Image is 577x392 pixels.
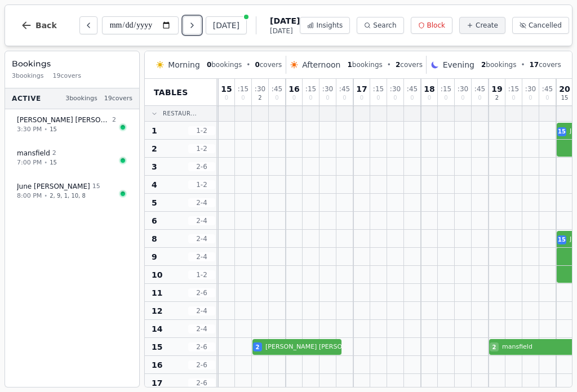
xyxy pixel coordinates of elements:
[255,60,282,69] span: covers
[387,60,391,69] span: •
[152,359,162,371] span: 16
[481,60,516,69] span: bookings
[188,126,215,135] span: 1 - 2
[525,86,536,92] span: : 30
[152,179,157,190] span: 4
[270,26,300,35] span: [DATE]
[561,95,569,101] span: 15
[50,125,57,133] span: 15
[481,61,486,69] span: 2
[347,60,382,69] span: bookings
[188,234,215,243] span: 2 - 4
[529,61,539,69] span: 17
[558,127,566,136] span: 15
[396,61,400,69] span: 2
[44,158,47,167] span: •
[410,95,414,101] span: 0
[512,17,569,34] button: Cancelled
[152,161,157,172] span: 3
[373,21,396,30] span: Search
[152,287,162,299] span: 11
[255,61,259,69] span: 0
[270,15,300,26] span: [DATE]
[112,115,116,125] span: 2
[411,17,452,34] button: Block
[300,17,350,34] button: Insights
[65,94,97,104] span: 3 bookings
[10,142,135,173] button: mansfield 27:00 PM•15
[50,158,57,167] span: 15
[168,59,200,70] span: Morning
[288,85,299,93] span: 16
[152,341,162,353] span: 15
[152,251,157,262] span: 9
[495,95,499,101] span: 2
[376,95,380,101] span: 0
[407,86,418,92] span: : 45
[356,85,367,93] span: 17
[12,58,132,69] h3: Bookings
[188,180,215,189] span: 1 - 2
[79,16,97,34] button: Previous day
[256,343,260,351] span: 2
[241,95,245,101] span: 0
[316,21,343,30] span: Insights
[444,95,447,101] span: 0
[188,216,215,225] span: 2 - 4
[255,86,265,92] span: : 30
[206,16,247,34] button: [DATE]
[188,270,215,279] span: 1 - 2
[221,85,232,93] span: 15
[357,17,403,34] button: Search
[154,87,188,98] span: Tables
[188,144,215,153] span: 1 - 2
[188,162,215,171] span: 2 - 6
[188,324,215,333] span: 2 - 4
[35,21,57,29] span: Back
[188,198,215,207] span: 2 - 4
[152,233,157,244] span: 8
[302,59,340,70] span: Afternoon
[322,86,333,92] span: : 30
[225,95,228,101] span: 0
[188,360,215,369] span: 2 - 6
[17,182,90,191] span: June [PERSON_NAME]
[476,21,498,30] span: Create
[512,95,515,101] span: 0
[12,12,66,39] button: Back
[427,21,445,30] span: Block
[393,95,397,101] span: 0
[17,115,110,124] span: [PERSON_NAME] [PERSON_NAME]
[92,182,100,191] span: 15
[188,342,215,351] span: 2 - 6
[17,149,50,158] span: mansfield
[53,72,81,81] span: 19 covers
[373,86,384,92] span: : 15
[441,86,451,92] span: : 15
[360,95,363,101] span: 0
[17,125,42,135] span: 3:30 PM
[529,60,561,69] span: covers
[343,95,346,101] span: 0
[275,95,278,101] span: 0
[258,95,261,101] span: 2
[183,16,201,34] button: Next day
[461,95,464,101] span: 0
[207,61,211,69] span: 0
[10,109,135,140] button: [PERSON_NAME] [PERSON_NAME]23:30 PM•15
[545,95,549,101] span: 0
[207,60,242,69] span: bookings
[17,191,42,201] span: 8:00 PM
[152,125,157,136] span: 1
[326,95,329,101] span: 0
[529,95,532,101] span: 0
[188,378,215,387] span: 2 - 6
[559,85,570,93] span: 20
[12,94,41,103] span: Active
[246,60,250,69] span: •
[558,235,566,244] span: 15
[492,343,496,351] span: 2
[443,59,474,70] span: Evening
[17,158,42,168] span: 7:00 PM
[474,86,485,92] span: : 45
